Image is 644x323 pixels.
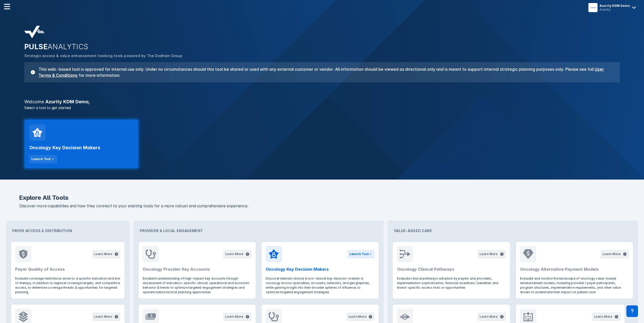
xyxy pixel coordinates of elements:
h2: Payer Quality of Access [15,266,120,272]
div: Learn More [603,252,621,256]
h2: Oncology Provider Key Accounts [143,266,252,272]
div: Learn More [225,252,243,256]
button: Learn More [477,312,506,321]
div: Learn More [480,314,498,319]
div: Launch Tool [349,252,369,256]
p: Select a tool to get started: [21,105,623,110]
button: Learn More [92,250,120,258]
div: Learn More [225,314,243,319]
h2: Oncology Clinical Pathways [397,266,506,272]
span: ANALYTICS [48,42,89,51]
p: Establish understanding of high-impact key accounts through assessment of indication-specific cli... [143,276,252,294]
div: Learn More [480,252,498,256]
div: Launch Tool [31,157,51,161]
button: Learn More [592,312,620,321]
div: Contact Support [626,305,638,317]
div: Value-Based Care [390,222,636,239]
div: Learn More [94,252,112,256]
h2: Oncology Key Decision Makers [29,145,100,151]
div: Payer Access & Distribution [8,222,128,239]
button: Launch Tool [29,155,57,163]
h2: Oncology Key Decision Makers [266,266,375,272]
span: Welcome [24,99,44,104]
button: Learn More [223,312,252,321]
div: Azurity KDM Demo [599,4,630,8]
h3: This web-based tool is approved for internal use only. Under no circumstances should this tool be... [35,66,614,78]
img: menu--horizontal.svg [4,4,10,10]
button: Learn More [346,312,375,321]
h2: Oncology Alternative Payment Models [520,266,629,272]
div: Azurity [599,8,630,11]
button: Learn More [600,250,629,258]
div: Learn More [594,314,612,319]
button: Learn More [223,250,252,258]
button: Launch Tool [347,250,375,258]
p: Evaluate clinical pathways adoption by payers and providers, implementation sophistication, finan... [397,276,506,290]
button: Learn More [477,250,506,258]
img: pulse-analytics-logo [24,26,45,38]
p: Evaluate and monitor the landscape of oncology value-based reimbursement models, including provid... [520,276,629,294]
button: Learn More [92,312,120,321]
p: Discover relevant clinical & non-clinical key decision-makers in oncology across specialties, acc... [266,276,375,294]
a: Oncology Key Decision MakersLaunch Tool [24,119,138,168]
h2: Explore All Tools [19,195,625,201]
p: Discover more capabilities and how they connect to your existing tools for a more robust and comp... [19,203,625,209]
img: menu button [589,4,596,11]
h3: Azurity KDM Demo , [21,100,623,104]
div: Learn More [348,314,366,319]
p: Evaluate coverage restrictions down to a specific indication and line of therapy, in addition to ... [15,276,120,294]
div: Learn More [94,314,112,319]
p: Strategic access & value enhancement tracking tools powered by The Dedham Group [24,53,620,59]
div: Provider & Local Engagement [136,222,382,239]
h2: PULSE [24,42,620,51]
